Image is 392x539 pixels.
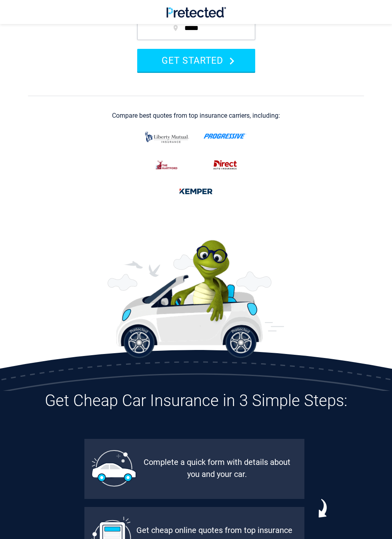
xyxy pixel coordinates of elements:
[175,183,217,200] img: kemper
[91,450,136,487] img: Pretected Profile
[137,16,255,40] input: zip code
[151,157,183,173] img: thehartford
[108,240,284,358] img: Perry the Turtle With a Car
[209,157,241,173] img: direct
[112,112,280,119] div: Compare best quotes from top insurance carriers, including:
[137,49,255,72] button: GET STARTED
[6,391,386,411] h3: Get Cheap Car Insurance in 3 Simple Steps:
[204,133,246,139] img: progressive
[166,7,226,18] img: Pretected Logo
[136,456,298,480] div: Complete a quick form with details about you and your car.
[143,128,191,147] img: liberty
